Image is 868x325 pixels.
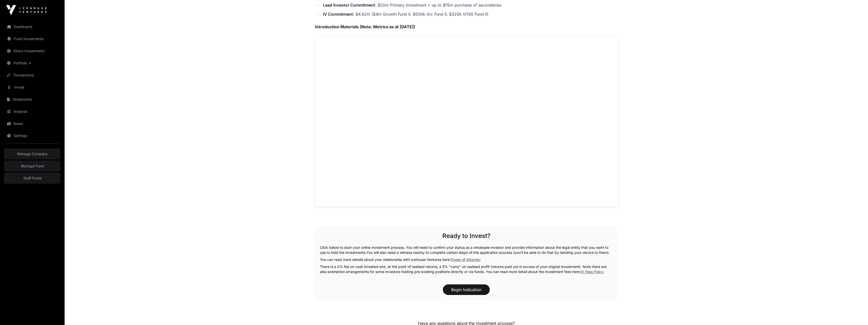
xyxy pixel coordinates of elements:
a: Transactions [4,70,61,81]
p: There is a 2% fee on cash invested and, at the point of realised returns, a 5% "carry" on realise... [320,264,613,274]
a: Fund Investments [4,33,61,44]
span: You will also need a witness nearby to complete certain steps of this application process (you'll... [366,250,610,255]
a: News [4,118,61,129]
a: Staff Portal [4,173,61,184]
a: IV Fees Policy [581,269,603,274]
a: Dashboard [4,21,61,32]
a: Manage Fund [4,160,61,172]
iframe: Chat Widget [843,301,868,325]
strong: IV Commitment [323,12,353,17]
img: Icehouse Ventures Logo [6,5,46,15]
a: Manage Company [4,148,61,159]
a: Settings [4,130,61,141]
a: Power of Attorney [451,257,481,262]
p: You can read more details about your relationship with Icehouse Ventures here: [320,257,613,262]
h2: Ready to Invest? [320,232,613,240]
a: Portfolio [4,58,61,69]
strong: Lead Investor Commitment [323,3,375,8]
a: Invest [4,82,61,93]
li: : $4.82m ($4m Growth Fund II, $500k Arc Fund II, $320k IV100 Fund II) [321,11,618,18]
a: Analysis [4,106,61,117]
p: Click below to start your online investment process. You will need to confirm your status as a wh... [320,245,613,255]
li: : $20m Primary Investment + up to $15m purchase of secondaries [321,2,618,9]
a: Direct Investments [4,45,61,57]
strong: Introduction Materials (Note: Metrics as at [DATE]) [315,24,415,29]
a: Statements [4,94,61,105]
button: Begin Indication [443,284,490,295]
